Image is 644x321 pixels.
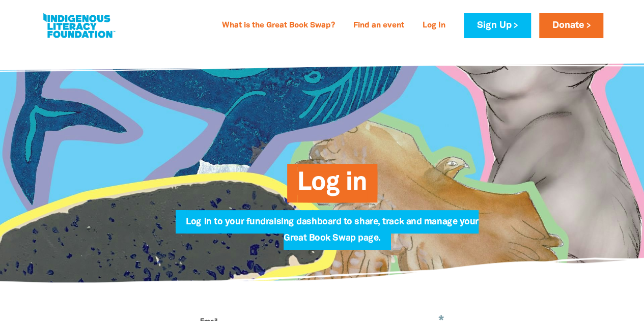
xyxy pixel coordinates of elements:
a: Log In [416,18,452,34]
span: Log in [297,171,367,202]
a: Sign Up [464,13,530,38]
a: What is the Great Book Swap? [216,18,341,34]
a: Find an event [347,18,410,34]
span: Log in to your fundraising dashboard to share, track and manage your Great Book Swap page. [186,218,478,250]
a: Donate [539,13,603,38]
